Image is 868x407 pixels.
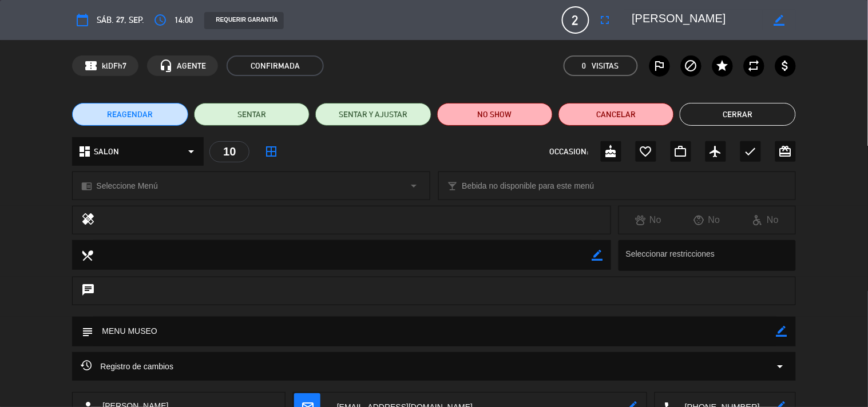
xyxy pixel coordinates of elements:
[592,250,603,261] i: border_color
[437,103,553,126] button: NO SHOW
[264,145,278,158] i: border_all
[227,55,324,76] span: CONFIRMADA
[595,10,616,30] button: fullscreen
[81,283,95,299] i: chat
[779,145,792,158] i: card_giftcard
[604,145,618,158] i: cake
[736,213,795,228] div: No
[599,13,612,27] i: fullscreen
[102,59,126,73] span: klDFh7
[175,13,193,27] span: 14:00
[209,141,249,162] div: 10
[653,59,667,73] i: outlined_flag
[558,103,674,126] button: Cancelar
[81,325,93,338] i: subject
[81,249,93,261] i: local_dining
[684,59,698,73] i: block
[81,360,173,373] span: Registro de cambios
[81,212,95,228] i: healing
[776,326,787,337] i: border_color
[159,59,173,73] i: headset_mic
[709,145,723,158] i: airplanemode_active
[194,103,310,126] button: SENTAR
[716,59,730,73] i: star
[97,13,144,27] span: sáb. 27, sep.
[774,360,787,373] i: arrow_drop_down
[72,10,93,30] button: calendar_today
[639,145,653,158] i: favorite_border
[94,145,119,158] span: SALON
[76,13,89,27] i: calendar_today
[72,103,188,126] button: REAGENDAR
[407,179,421,193] i: arrow_drop_down
[680,103,795,126] button: Cerrar
[447,181,458,191] i: local_bar
[550,145,589,158] span: OCCASION:
[462,179,594,193] span: Bebida no disponible para este menú
[81,181,92,191] i: chrome_reader_mode
[78,145,92,158] i: dashboard
[677,213,736,228] div: No
[315,103,431,126] button: SENTAR Y AJUSTAR
[744,145,758,158] i: check
[592,59,619,73] em: Visitas
[150,10,171,30] button: access_time
[153,13,167,27] i: access_time
[108,109,153,121] span: REAGENDAR
[177,59,206,73] span: AGENTE
[84,59,98,73] span: confirmation_number
[96,179,157,193] span: Seleccione Menú
[562,6,589,34] span: 2
[619,213,678,228] div: No
[184,145,198,158] i: arrow_drop_down
[674,145,688,158] i: work_outline
[204,12,283,29] div: REQUERIR GARANTÍA
[774,15,784,26] i: border_color
[779,59,792,73] i: attach_money
[747,59,761,73] i: repeat
[582,59,586,73] span: 0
